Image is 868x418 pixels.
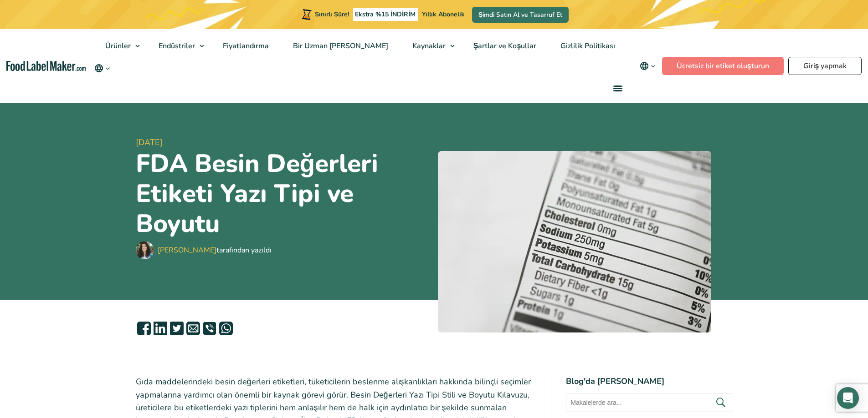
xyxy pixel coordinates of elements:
a: Fiyatlandırma [211,29,279,63]
font: Ürünler [105,41,131,51]
font: Bir Uzman [PERSON_NAME] [293,41,388,51]
a: Ürünler [93,29,144,63]
a: Şimdi Satın Al ve Tasarruf Et [472,7,569,23]
font: Ücretsiz bir etiket oluşturun [677,61,769,71]
font: Şartlar ve Koşullar [473,41,537,51]
font: Fiyatlandırma [223,41,269,51]
a: Ücretsiz bir etiket oluşturun [662,57,784,75]
font: Blog'da [PERSON_NAME] [566,376,664,387]
font: Ekstra %15 İNDİRİM [355,10,416,19]
font: Kaynaklar [412,41,446,51]
a: [PERSON_NAME] [158,245,216,255]
font: tarafından yazıldı [216,245,272,255]
a: Gizlilik Politikası [549,29,625,63]
font: Şimdi Satın Al ve Tasarruf Et [478,10,562,19]
input: Makalelerde ara... [566,393,732,412]
a: Bir Uzman [PERSON_NAME] [281,29,398,63]
font: Endüstriler [159,41,195,51]
a: Endüstriler [147,29,209,63]
a: Şartlar ve Koşullar [462,29,547,63]
font: FDA Besin Değerleri Etiketi Yazı Tipi ve Boyutu [136,146,379,241]
a: Giriş yapmak [788,57,862,75]
font: Gizlilik Politikası [560,41,615,51]
div: Open Intercom Messenger [837,387,859,409]
font: Giriş yapmak [803,61,847,71]
font: Yıllık Abonelik [422,10,465,19]
font: [DATE] [136,137,163,148]
a: menü [602,74,632,103]
font: Sınırlı Süre! [315,10,349,19]
a: Kaynaklar [401,29,459,63]
img: Maria Abi Hanna - Gıda Etiketi Üreticisi [136,241,154,259]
